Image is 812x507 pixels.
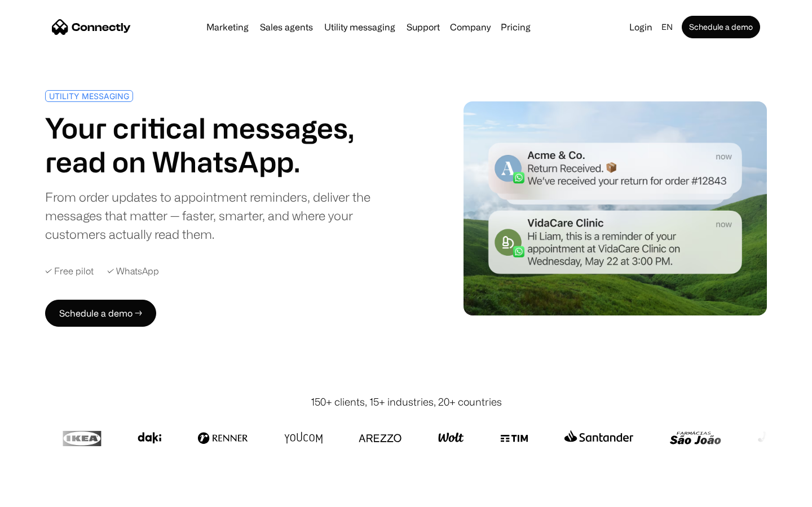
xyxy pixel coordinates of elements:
div: UTILITY MESSAGING [49,92,129,100]
div: en [661,19,673,35]
a: Schedule a demo → [45,300,156,327]
div: ✓ Free pilot [45,266,94,277]
div: Company [450,19,491,35]
a: Sales agents [255,23,317,32]
a: Pricing [496,23,535,32]
h1: Your critical messages, read on WhatsApp. [45,111,401,179]
div: 150+ clients, 15+ industries, 20+ countries [311,394,502,410]
a: Schedule a demo [682,16,760,38]
a: Support [402,23,444,32]
div: en [657,19,679,35]
a: Utility messaging [320,23,400,32]
ul: Language list [23,487,68,503]
div: Company [447,19,494,35]
a: Login [625,19,657,35]
a: Marketing [202,23,253,32]
aside: Language selected: English [11,486,68,503]
a: home [52,19,131,35]
div: From order updates to appointment reminders, deliver the messages that matter — faster, smarter, ... [45,188,401,243]
div: ✓ WhatsApp [107,266,159,277]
